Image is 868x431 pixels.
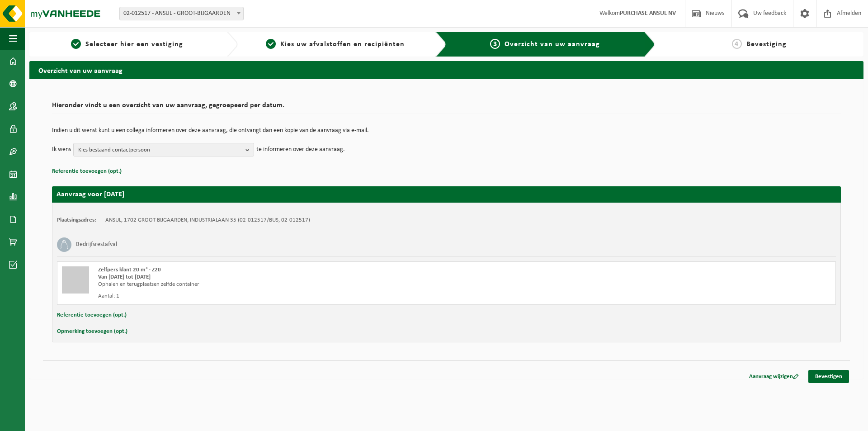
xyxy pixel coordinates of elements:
[52,128,841,134] p: Indien u dit wenst kunt u een collega informeren over deze aanvraag, die ontvangt dan een kopie v...
[120,7,243,20] span: 02-012517 - ANSUL - GROOT-BIJGAARDEN
[98,267,161,273] span: Zelfpers klant 20 m³ - Z20
[34,39,220,50] a: 1Selecteer hier een vestiging
[57,309,127,321] button: Referentie toevoegen (opt.)
[29,61,863,79] h2: Overzicht van uw aanvraag
[98,293,483,300] div: Aantal: 1
[620,10,676,17] strong: PURCHASE ANSUL NV
[505,41,600,48] span: Overzicht van uw aanvraag
[71,39,81,49] span: 1
[57,326,127,337] button: Opmerking toevoegen (opt.)
[78,143,242,157] span: Kies bestaand contactpersoon
[52,143,71,156] p: Ik wens
[76,237,117,252] h3: Bedrijfsrestafval
[742,370,806,383] a: Aanvraag wijzigen
[105,217,310,224] td: ANSUL, 1702 GROOT-BIJGAARDEN, INDUSTRIALAAN 35 (02-012517/BUS, 02-012517)
[52,166,122,177] button: Referentie toevoegen (opt.)
[98,274,151,280] strong: Van [DATE] tot [DATE]
[280,41,405,48] span: Kies uw afvalstoffen en recipiënten
[808,370,849,383] a: Bevestigen
[732,39,742,49] span: 4
[57,191,124,198] strong: Aanvraag voor [DATE]
[266,39,276,49] span: 2
[242,39,428,50] a: 2Kies uw afvalstoffen en recipiënten
[57,217,96,223] strong: Plaatsingsadres:
[256,143,345,156] p: te informeren over deze aanvraag.
[52,102,841,114] h2: Hieronder vindt u een overzicht van uw aanvraag, gegroepeerd per datum.
[73,143,254,156] button: Kies bestaand contactpersoon
[85,41,183,48] span: Selecteer hier een vestiging
[490,39,500,49] span: 3
[119,7,244,20] span: 02-012517 - ANSUL - GROOT-BIJGAARDEN
[98,281,483,288] div: Ophalen en terugplaatsen zelfde container
[746,41,787,48] span: Bevestiging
